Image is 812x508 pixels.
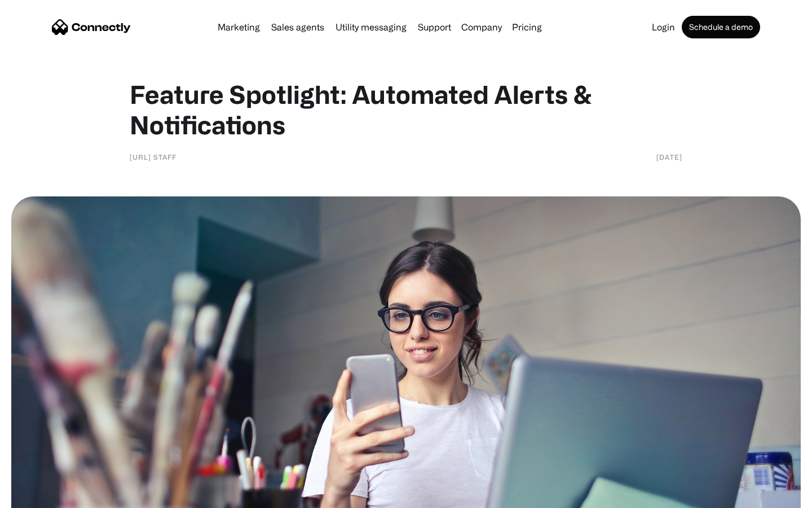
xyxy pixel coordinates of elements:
a: Support [413,23,456,32]
a: Utility messaging [331,23,411,32]
div: [DATE] [656,151,682,163]
a: Pricing [507,23,546,32]
ul: Language list [23,488,68,504]
h1: Feature Spotlight: Automated Alerts & Notifications [130,79,682,140]
a: Marketing [213,23,264,32]
div: [URL] staff [130,151,176,163]
div: Company [461,19,502,35]
a: Login [647,23,679,32]
a: Sales agents [267,23,329,32]
aside: Language selected: English [11,488,68,504]
a: Schedule a demo [682,16,760,38]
